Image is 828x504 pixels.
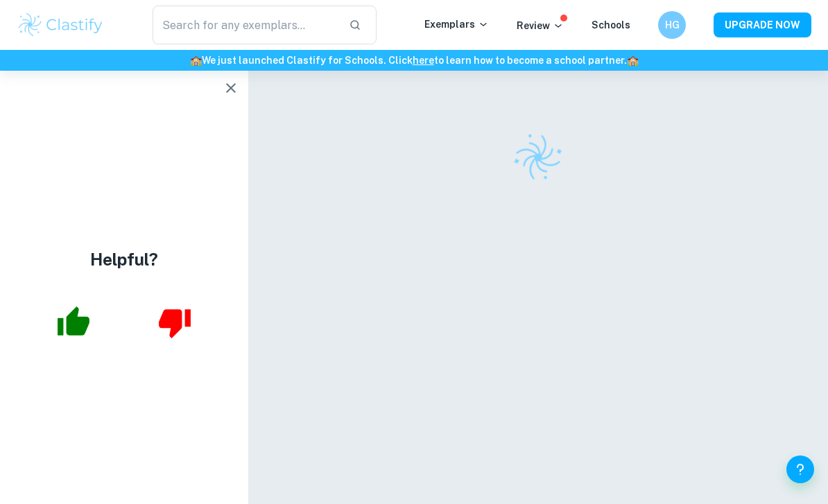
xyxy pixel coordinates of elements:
[658,11,686,39] button: HG
[413,55,434,66] a: here
[517,18,564,33] p: Review
[17,11,105,39] img: Clastify logo
[714,12,811,37] button: UPGRADE NOW
[153,6,338,44] input: Search for any exemplars...
[3,53,825,68] h6: We just launched Clastify for Schools. Click to learn how to become a school partner.
[90,247,158,272] h4: Helpful?
[506,125,571,191] img: Clastify logo
[627,55,639,66] span: 🏫
[786,455,814,483] button: Help and Feedback
[190,55,202,66] span: 🏫
[592,19,630,31] a: Schools
[664,17,680,33] h6: HG
[424,17,489,32] p: Exemplars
